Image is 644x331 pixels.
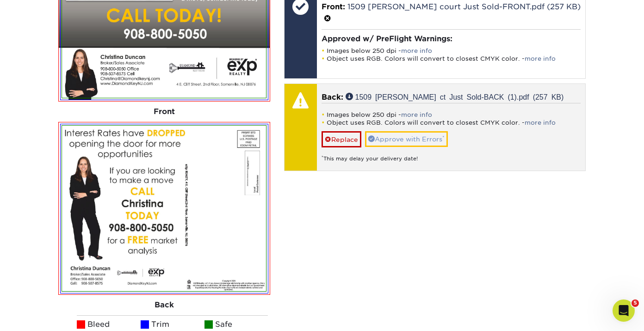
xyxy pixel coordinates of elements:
[525,119,556,126] a: more info
[346,93,564,100] a: 1509 [PERSON_NAME] ct Just Sold-BACK (1).pdf (257 KB)
[58,295,270,315] div: Back
[322,47,581,55] li: Images below 250 dpi -
[365,131,448,147] a: Approve with Errors*
[347,2,581,11] a: 1509 [PERSON_NAME] court Just Sold-FRONT.pdf (257 KB)
[322,93,343,102] span: Back:
[322,2,345,11] span: Front:
[322,147,581,163] div: This may delay your delivery date!
[322,119,581,127] li: Object uses RGB. Colors will convert to closest CMYK color. -
[632,299,639,307] span: 5
[525,55,556,62] a: more info
[401,111,432,118] a: more info
[322,55,581,63] li: Object uses RGB. Colors will convert to closest CMYK color. -
[401,47,432,54] a: more info
[58,102,270,122] div: Front
[322,131,361,147] a: Replace
[613,299,635,322] iframe: Intercom live chat
[322,34,581,43] h4: Approved w/ PreFlight Warnings:
[322,111,581,119] li: Images below 250 dpi -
